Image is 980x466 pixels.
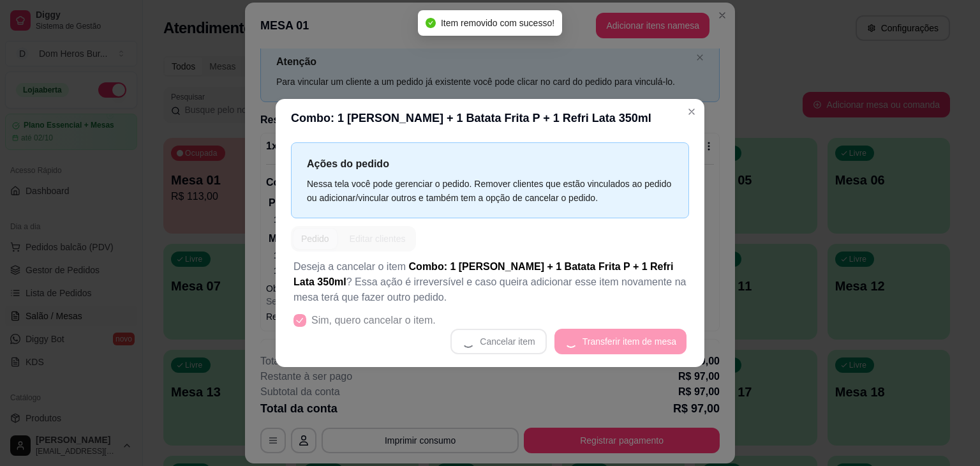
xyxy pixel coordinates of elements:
span: Item removido com sucesso! [441,18,554,28]
p: Ações do pedido [307,156,673,172]
div: Nessa tela você pode gerenciar o pedido. Remover clientes que estão vinculados ao pedido ou adici... [307,177,673,205]
p: Deseja a cancelar o item ? Essa ação é irreversível e caso queira adicionar esse item novamente n... [293,259,687,305]
span: check-circle [426,18,436,28]
span: Combo: 1 [PERSON_NAME] + 1 Batata Frita P + 1 Refri Lata 350ml [293,261,673,287]
button: Close [681,101,702,122]
header: Combo: 1 [PERSON_NAME] + 1 Batata Frita P + 1 Refri Lata 350ml [276,99,704,137]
